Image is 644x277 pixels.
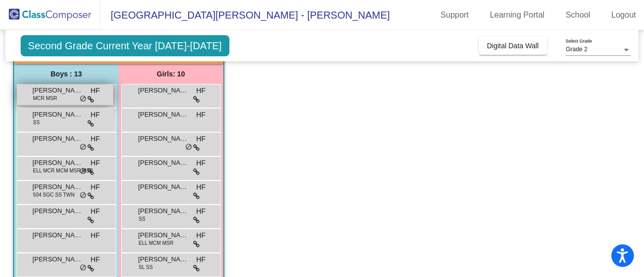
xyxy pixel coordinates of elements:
span: Digital Data Wall [487,42,539,50]
span: HF [196,134,206,144]
span: Second Grade Current Year [DATE]-[DATE] [21,35,229,56]
span: [PERSON_NAME] [33,134,83,144]
span: SS [33,119,40,126]
span: ELL MCM MSR [139,239,174,247]
span: [PERSON_NAME] [138,158,189,168]
span: HF [91,182,100,193]
span: do_not_disturb_alt [79,192,87,200]
span: HF [91,134,100,144]
span: HF [196,110,206,120]
span: [PERSON_NAME] [138,110,189,120]
span: HF [91,85,100,96]
span: Grade 2 [566,46,587,53]
span: [PERSON_NAME] [138,206,189,216]
span: do_not_disturb_alt [79,264,87,272]
span: [PERSON_NAME] [33,85,83,96]
a: Support [433,7,477,23]
span: HF [91,230,100,241]
span: [PERSON_NAME] [138,134,189,144]
a: Logout [603,7,644,23]
span: [PERSON_NAME] [33,182,83,192]
a: School [557,7,598,23]
span: do_not_disturb_alt [185,143,192,151]
span: HF [196,206,206,217]
span: SL SS [139,263,153,271]
span: 504 SGC SS TWN [33,191,75,199]
span: HF [91,110,100,120]
span: [PERSON_NAME] [33,230,83,240]
span: HF [196,182,206,193]
span: [PERSON_NAME] [138,85,189,96]
span: do_not_disturb_alt [79,167,87,175]
span: HF [91,254,100,265]
span: HF [196,254,206,265]
div: Girls: 10 [119,64,223,84]
div: Boys : 13 [14,64,119,84]
span: [PERSON_NAME] [138,230,189,240]
span: HF [196,85,206,96]
span: [PERSON_NAME] [33,254,83,264]
span: HF [91,158,100,168]
span: ELL MCR MCM MSR MSB [33,167,93,174]
span: HF [196,158,206,168]
span: do_not_disturb_alt [79,143,87,151]
span: [PERSON_NAME] [138,182,189,192]
span: HF [91,206,100,217]
span: SS [139,215,145,223]
span: [PERSON_NAME] [33,110,83,120]
span: [PERSON_NAME] [33,206,83,216]
button: Digital Data Wall [479,37,547,55]
span: [PERSON_NAME] [138,254,189,264]
span: [GEOGRAPHIC_DATA][PERSON_NAME] - [PERSON_NAME] [101,7,390,23]
span: HF [196,230,206,241]
span: [PERSON_NAME] [33,158,83,168]
a: Learning Portal [482,7,553,23]
span: do_not_disturb_alt [79,95,87,103]
span: MCR MSR [33,95,57,102]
